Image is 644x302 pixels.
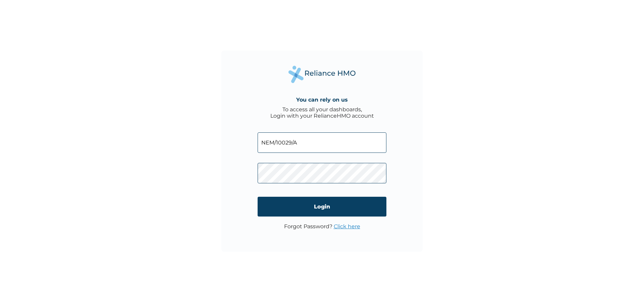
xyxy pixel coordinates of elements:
a: Click here [334,223,360,230]
input: Email address or HMO ID [258,132,386,153]
p: Forgot Password? [284,223,360,230]
div: To access all your dashboards, Login with your RelianceHMO account [270,106,374,119]
h4: You can rely on us [296,97,348,103]
input: Login [258,197,386,217]
img: Reliance Health's Logo [288,66,356,83]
